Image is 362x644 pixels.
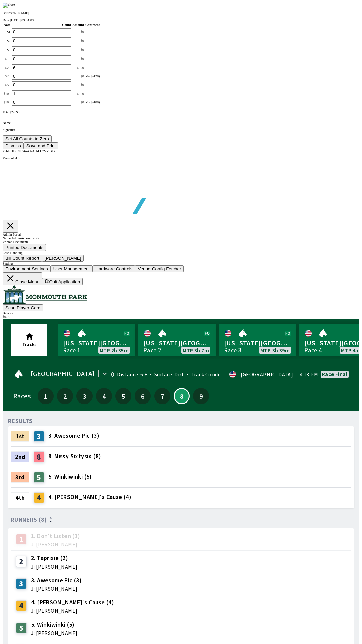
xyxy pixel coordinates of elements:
[11,516,351,523] div: Runners (8)
[72,39,84,43] div: $ 0
[31,598,114,607] span: 4. [PERSON_NAME]'s Cause (4)
[156,394,169,398] span: 7
[31,371,95,376] span: [GEOGRAPHIC_DATA]
[143,339,210,347] span: [US_STATE][GEOGRAPHIC_DATA]
[3,240,359,244] div: Printed Documents
[3,272,42,285] button: Close Menu
[31,608,114,613] span: J: [PERSON_NAME]
[38,388,54,404] button: 1
[3,265,51,272] button: Environment Settings
[16,110,19,114] span: $ 0
[3,28,11,36] td: $ 1
[34,492,44,503] div: 4
[176,394,187,398] span: 8
[138,324,216,356] a: [US_STATE][GEOGRAPHIC_DATA]Race 2MTP 3h 7m
[16,534,27,545] div: 1
[241,372,293,377] div: [GEOGRAPHIC_DATA]
[57,388,73,404] button: 2
[3,46,11,54] td: $ 5
[72,92,84,96] div: $ 100
[3,98,11,106] td: $ 100
[51,265,93,272] button: User Management
[300,372,318,377] span: 4:13 PM
[11,431,29,442] div: 1st
[78,394,91,398] span: 3
[98,394,110,398] span: 4
[18,160,210,231] img: global tote logo
[48,472,92,481] span: 5. Winkiwinki (5)
[85,74,100,78] div: -6 ($-120)
[48,452,101,461] span: 8. Missy Sixtysix (8)
[174,388,190,404] button: 8
[3,128,359,132] p: Signature:
[85,23,100,27] th: Comment
[3,285,87,304] img: venue logo
[16,556,27,567] div: 2
[72,74,84,78] div: $ 0
[58,324,135,356] a: [US_STATE][GEOGRAPHIC_DATA]Race 1MTP 2h 35m
[219,324,296,356] a: [US_STATE][GEOGRAPHIC_DATA]Race 3MTP 3h 39m
[31,586,82,591] span: J: [PERSON_NAME]
[85,100,100,104] div: -1 ($-100)
[117,394,130,398] span: 5
[3,236,359,240] div: Name: Admin Access: write
[260,347,290,353] span: MTP 3h 39m
[72,83,84,87] div: $ 0
[224,347,241,353] div: Race 3
[184,371,243,378] span: Track Condition: Firm
[48,431,99,440] span: 3. Awesome Pic (3)
[3,72,11,80] td: $ 20
[39,394,52,398] span: 1
[76,388,93,404] button: 3
[183,347,209,353] span: MTP 3h 7m
[135,388,151,404] button: 6
[10,18,34,22] span: [DATE] 09:54:09
[3,18,359,22] div: Date:
[3,3,15,8] img: close
[11,492,29,503] div: 4th
[115,388,131,404] button: 5
[3,315,359,319] div: $ 0.00
[72,30,84,34] div: $ 0
[34,472,44,483] div: 5
[63,347,80,353] div: Race 1
[31,542,80,547] span: J: [PERSON_NAME]
[154,388,170,404] button: 7
[31,554,77,562] span: 2. Taprixie (2)
[147,371,184,378] span: Surface: Dirt
[16,623,27,633] div: 5
[100,347,129,353] span: MTP 2h 35m
[31,576,82,585] span: 3. Awesome Pic (3)
[136,394,149,398] span: 6
[72,66,84,70] div: $ 120
[3,90,11,98] td: $ 100
[16,578,27,589] div: 3
[3,156,359,160] div: Version 1.4.0
[48,493,131,501] span: 4. [PERSON_NAME]'s Cause (4)
[3,11,359,15] p: [PERSON_NAME]
[3,110,359,114] div: Total
[59,394,71,398] span: 2
[143,347,161,353] div: Race 2
[117,371,147,378] span: Distance: 6 F
[3,233,359,236] div: Admin Portal
[3,23,11,27] th: Note
[3,255,42,262] button: Bill Count Report
[193,388,209,404] button: 9
[11,451,29,462] div: 2nd
[322,371,347,377] div: Race final
[3,304,43,311] button: Scan Player Card
[3,142,24,149] button: Dismiss
[11,23,71,27] th: Count
[22,341,37,347] span: Tracks
[3,262,359,265] div: Settings
[72,57,84,61] div: $ 0
[16,600,27,611] div: 4
[31,630,77,636] span: J: [PERSON_NAME]
[11,324,47,356] button: Tracks
[11,517,47,522] span: Runners (8)
[3,244,46,251] button: Printed Documents
[3,55,11,63] td: $ 10
[31,620,77,629] span: 5. Winkiwinki (5)
[72,100,84,104] div: $ 0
